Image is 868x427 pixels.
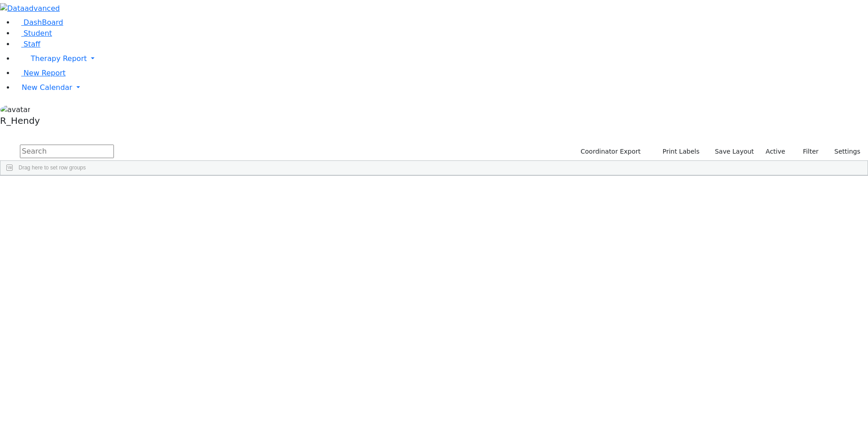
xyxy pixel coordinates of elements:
button: Filter [791,145,823,159]
label: Active [762,145,789,159]
a: Student [14,29,52,38]
span: Therapy Report [31,54,87,63]
span: DashBoard [24,18,63,27]
span: Student [24,29,52,38]
a: New Calendar [14,79,868,97]
a: Staff [14,40,40,48]
a: Therapy Report [14,50,868,68]
button: Print Labels [652,145,703,159]
a: New Report [14,69,66,77]
button: Settings [823,145,864,159]
span: Staff [24,40,40,48]
a: DashBoard [14,18,63,27]
button: Coordinator Export [575,145,645,159]
span: Drag here to set row groups [19,164,86,171]
span: New Calendar [22,83,72,92]
button: Save Layout [711,145,758,159]
span: New Report [24,69,66,77]
input: Search [20,145,114,158]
